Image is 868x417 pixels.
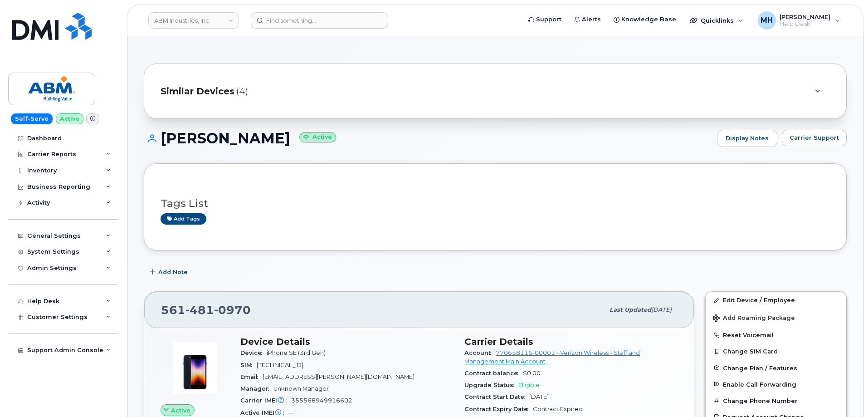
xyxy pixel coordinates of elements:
[706,292,846,308] a: Edit Device / Employee
[464,406,533,412] span: Contract Expiry Date
[288,409,294,416] span: —
[273,385,329,392] span: Unknown Manager
[158,268,188,276] span: Add Note
[144,264,195,280] button: Add Note
[257,362,303,368] span: [TECHNICAL_ID]
[464,382,518,388] span: Upgrade Status
[267,349,326,356] span: iPhone SE (3rd Gen)
[240,349,267,356] span: Device
[464,349,496,356] span: Account
[240,336,454,347] h3: Device Details
[236,85,248,98] span: (4)
[723,381,796,388] span: Enable Call Forwarding
[464,349,640,364] a: 770658116-00001 - Verizon Wireless - Staff and Management Main Account
[723,364,797,371] span: Change Plan / Features
[706,360,846,376] button: Change Plan / Features
[171,406,190,415] span: Active
[651,306,672,313] span: [DATE]
[713,314,795,323] span: Add Roaming Package
[529,393,549,400] span: [DATE]
[185,303,214,317] span: 481
[291,397,352,404] span: 355568949916602
[464,370,523,377] span: Contract balance
[706,343,846,359] button: Change SIM Card
[518,382,540,388] span: Eligible
[299,132,336,142] small: Active
[144,130,712,146] h1: [PERSON_NAME]
[464,336,678,347] h3: Carrier Details
[717,130,777,147] a: Display Notes
[214,303,251,317] span: 0970
[161,303,251,317] span: 561
[782,130,847,146] button: Carrier Support
[240,362,257,368] span: SIM
[161,85,234,98] span: Similar Devices
[706,327,846,343] button: Reset Voicemail
[790,133,839,142] span: Carrier Support
[240,385,273,392] span: Manager
[263,373,414,380] span: [EMAIL_ADDRESS][PERSON_NAME][DOMAIN_NAME]
[168,341,222,395] img: image20231002-3703462-1angbar.jpeg
[161,213,206,225] a: Add tags
[464,393,529,400] span: Contract Start Date
[240,373,263,380] span: Email
[706,392,846,409] button: Change Phone Number
[240,409,288,416] span: Active IMEI
[161,198,830,209] h3: Tags List
[706,308,846,327] button: Add Roaming Package
[533,406,583,412] span: Contract Expired
[610,306,651,313] span: Last updated
[706,376,846,392] button: Enable Call Forwarding
[240,397,291,404] span: Carrier IMEI
[523,370,541,377] span: $0.00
